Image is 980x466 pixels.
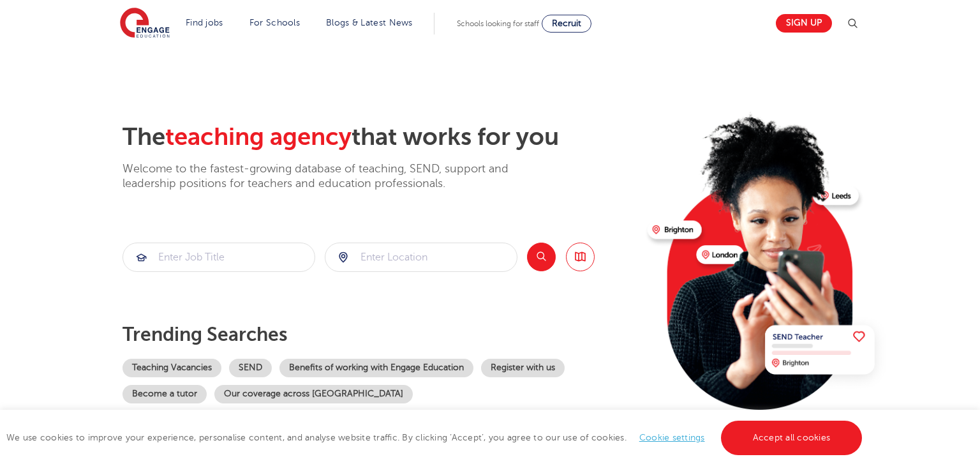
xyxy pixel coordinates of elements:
div: Submit [122,243,315,272]
a: Cookie settings [639,433,705,442]
input: Submit [325,243,517,271]
div: Submit [325,243,517,272]
a: Blogs & Latest News [326,18,413,27]
a: SEND [229,359,272,377]
span: Recruit [552,19,581,28]
a: Register with us [481,359,565,377]
input: Submit [123,243,315,271]
a: Benefits of working with Engage Education [279,359,473,377]
span: We use cookies to improve your experience, personalise content, and analyse website traffic. By c... [6,433,865,442]
a: Teaching Vacancies [122,359,221,377]
a: Accept all cookies [721,421,863,455]
p: Welcome to the fastest-growing database of teaching, SEND, support and leadership positions for t... [122,162,544,192]
a: Our coverage across [GEOGRAPHIC_DATA] [214,385,413,403]
a: Become a tutor [122,385,207,403]
p: Trending searches [122,323,637,346]
img: Engage Education [120,8,170,40]
span: teaching agency [165,123,352,151]
button: Search [527,243,556,271]
span: Schools looking for staff [457,19,539,28]
a: Find jobs [186,18,223,27]
a: For Schools [249,18,300,27]
a: Recruit [542,15,591,33]
h2: The that works for you [122,123,637,152]
a: Sign up [776,14,832,33]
